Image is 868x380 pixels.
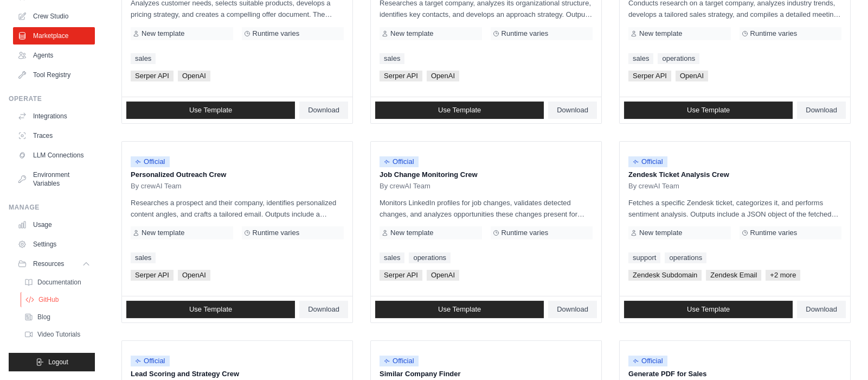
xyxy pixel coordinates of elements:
a: GitHub [21,292,96,307]
span: Official [131,356,170,366]
span: New template [390,29,433,38]
span: Resources [33,259,64,268]
span: Official [628,356,667,366]
span: Serper API [380,71,422,81]
a: Video Tutorials [20,327,95,342]
span: Zendesk Email [706,270,761,281]
span: Use Template [438,305,481,314]
a: LLM Connections [13,147,95,164]
a: Crew Studio [13,8,95,25]
span: Download [557,305,588,314]
a: Download [299,102,348,119]
a: Use Template [624,102,793,119]
p: Researches a prospect and their company, identifies personalized content angles, and crafts a tai... [131,197,344,220]
span: OpenAI [178,71,210,81]
p: Generate PDF for Sales [628,369,841,379]
span: Serper API [131,270,173,281]
a: Settings [13,236,95,253]
button: Resources [13,255,95,273]
a: Download [797,301,846,318]
span: Official [380,356,419,366]
a: Download [797,102,846,119]
span: Download [308,305,339,314]
span: Runtime varies [253,229,300,237]
a: Documentation [20,275,95,290]
span: Use Template [687,106,730,115]
a: Download [548,102,597,119]
span: Video Tutorials [37,330,80,339]
a: Traces [13,127,95,144]
p: Job Change Monitoring Crew [380,169,593,180]
button: Logout [9,353,95,371]
span: New template [142,29,184,38]
span: Zendesk Subdomain [628,270,702,281]
span: By crewAI Team [380,182,430,191]
a: Use Template [126,102,295,119]
span: OpenAI [427,71,459,81]
a: sales [131,252,156,263]
span: OpenAI [427,270,459,281]
span: Documentation [37,278,81,287]
a: Use Template [126,301,295,318]
span: Download [557,106,588,115]
a: sales [380,252,404,263]
span: OpenAI [178,270,210,281]
span: Runtime varies [750,29,798,38]
a: Use Template [375,102,544,119]
span: Official [380,156,419,167]
span: Runtime varies [501,29,549,38]
div: Operate [9,94,95,103]
span: Runtime varies [750,229,798,237]
span: By crewAI Team [131,182,182,191]
a: Blog [20,309,95,325]
span: By crewAI Team [628,182,679,191]
span: New template [639,29,682,38]
a: sales [131,53,156,64]
span: Official [131,156,170,167]
a: Usage [13,216,95,233]
span: Use Template [687,305,730,314]
a: operations [658,53,699,64]
span: Use Template [189,305,232,314]
span: Logout [48,358,68,366]
p: Similar Company Finder [380,369,593,379]
span: Runtime varies [253,29,300,38]
span: Use Template [438,106,481,115]
a: Integrations [13,107,95,125]
span: Download [806,305,837,314]
p: Monitors LinkedIn profiles for job changes, validates detected changes, and analyzes opportunitie... [380,197,593,220]
span: +2 more [766,270,800,281]
span: Blog [37,313,50,321]
span: GitHub [38,295,59,304]
a: Environment Variables [13,166,95,192]
a: Agents [13,47,95,64]
p: Fetches a specific Zendesk ticket, categorizes it, and performs sentiment analysis. Outputs inclu... [628,197,841,220]
a: Use Template [624,301,793,318]
span: Serper API [380,270,422,281]
span: New template [639,229,682,237]
a: Tool Registry [13,66,95,84]
a: Download [299,301,348,318]
span: New template [390,229,433,237]
p: Zendesk Ticket Analysis Crew [628,169,841,180]
a: support [628,252,660,263]
a: Use Template [375,301,544,318]
span: OpenAI [676,71,708,81]
span: Official [628,156,667,167]
a: Download [548,301,597,318]
span: Serper API [131,71,173,81]
a: sales [628,53,653,64]
a: Marketplace [13,27,95,45]
span: Download [806,106,837,115]
div: Manage [9,203,95,212]
span: New template [142,229,184,237]
p: Lead Scoring and Strategy Crew [131,369,344,379]
span: Serper API [628,71,671,81]
span: Runtime varies [501,229,549,237]
p: Personalized Outreach Crew [131,169,344,180]
span: Use Template [189,106,232,115]
a: operations [665,252,706,263]
a: sales [380,53,404,64]
a: operations [409,252,451,263]
span: Download [308,106,339,115]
